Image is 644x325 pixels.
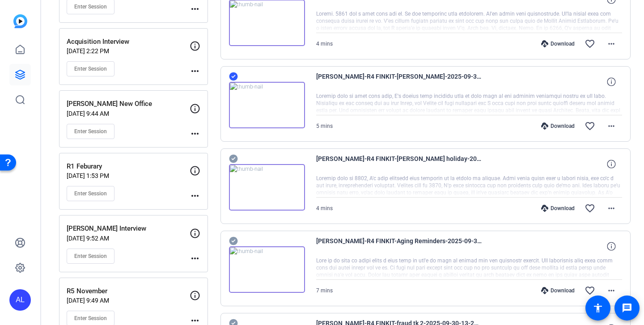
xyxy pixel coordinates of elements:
div: Download [537,287,579,294]
mat-icon: favorite_border [585,121,595,131]
button: Enter Session [67,61,114,76]
button: Enter Session [67,249,114,264]
p: [PERSON_NAME] New Office [67,99,190,109]
span: [PERSON_NAME]-R4 FINKIT-[PERSON_NAME]-2025-09-30-13-53-29-531-0 [316,71,482,93]
span: Enter Session [74,190,107,197]
div: Download [537,205,579,212]
mat-icon: favorite_border [585,38,595,49]
p: [DATE] 1:53 PM [67,172,190,179]
button: Enter Session [67,124,114,139]
div: Download [537,122,579,130]
span: Enter Session [74,253,107,260]
mat-icon: more_horiz [190,190,200,201]
button: Enter Session [67,186,114,201]
mat-icon: accessibility [593,303,603,313]
p: R1 Feburary [67,161,190,172]
p: R5 November [67,286,190,296]
p: [DATE] 9:44 AM [67,110,190,117]
span: Enter Session [74,128,107,135]
div: AL [9,289,31,311]
mat-icon: more_horiz [190,4,200,14]
span: [PERSON_NAME]-R4 FINKIT-[PERSON_NAME] holiday-2025-09-30-13-45-09-048-0 [316,153,482,175]
p: [PERSON_NAME] Interview [67,224,190,234]
mat-icon: favorite_border [585,203,595,214]
p: Acquisition Interview [67,37,190,47]
mat-icon: more_horiz [606,203,617,214]
mat-icon: more_horiz [606,121,617,131]
mat-icon: more_horiz [606,285,617,296]
mat-icon: more_horiz [606,38,617,49]
span: Enter Session [74,65,107,72]
mat-icon: more_horiz [190,253,200,264]
img: thumb-nail [229,246,305,293]
span: 5 mins [316,123,333,129]
span: Enter Session [74,315,107,322]
p: [DATE] 9:49 AM [67,297,190,304]
span: Enter Session [74,3,107,10]
mat-icon: message [622,303,632,313]
span: [PERSON_NAME]-R4 FINKIT-Aging Reminders-2025-09-30-13-30-45-811-0 [316,236,482,257]
mat-icon: more_horiz [190,128,200,139]
img: blue-gradient.svg [13,14,27,28]
mat-icon: favorite_border [585,285,595,296]
mat-icon: more_horiz [190,66,200,76]
img: thumb-nail [229,164,305,211]
span: 7 mins [316,287,333,294]
span: 4 mins [316,205,333,211]
img: thumb-nail [229,82,305,128]
div: Download [537,40,579,47]
p: [DATE] 9:52 AM [67,235,190,242]
p: [DATE] 2:22 PM [67,47,190,55]
span: 4 mins [316,41,333,47]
